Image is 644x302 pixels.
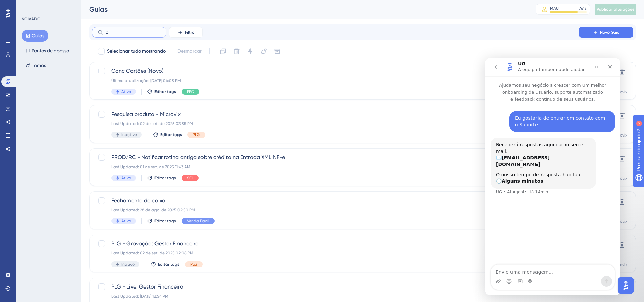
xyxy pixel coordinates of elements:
iframe: Chat ao vivo do Intercom [485,58,620,295]
span: Pesquisa produto - Microvix [111,110,560,118]
button: Guias [22,30,48,42]
font: Precisar de ajuda? [16,3,58,8]
font: Última atualização: [DATE] 04:05 PM [111,78,181,83]
font: Editar tags [154,219,176,223]
font: Ativo [121,176,131,180]
div: Last Updated: 02 de set. de 2025 02:08 PM [111,250,560,256]
button: Editar tags [150,262,180,267]
font: Selecionar tudo mostrando [107,48,166,54]
font: Novo Guia [600,30,620,35]
div: Last Updated: [DATE] 12:54 PM [111,294,560,299]
font: NOIVADO [22,17,41,21]
font: Editar tags [160,132,182,137]
span: PLG - Live: Gestor Financeiro [111,283,560,291]
span: PLG [190,262,197,267]
button: Temas [22,59,50,71]
span: Inactive [121,132,137,138]
font: % [583,6,587,11]
font: Ativo [121,219,131,223]
button: Editar tags [153,132,182,138]
font: 2 [63,4,65,8]
input: Procurar [106,30,161,35]
span: PROD/RC - Notificar rotina antiga sobre crédito na Entrada XML NF-e [111,153,560,161]
button: Editar tags [147,218,176,224]
span: PLG - Gravação: Gestor Financeiro [111,240,560,248]
button: Desmarcar [174,45,205,57]
font: Guias [32,33,44,38]
font: Publicar alterações [597,7,635,12]
div: Last Updated: 01 de set. de 2025 11:43 AM [111,164,560,170]
span: Fechamento de caixa [111,197,560,205]
font: Inativo [121,262,135,267]
font: Editar tags [158,262,180,267]
font: Desmarcar [177,48,202,54]
button: Novo Guia [579,27,633,38]
span: PLG [193,132,200,138]
div: Last Updated: 02 de set. de 2025 03:55 PM [111,121,560,126]
font: FFC [187,89,194,94]
font: Editar tags [154,176,176,180]
button: Pontos de acesso [22,44,73,57]
font: Pontos de acesso [32,48,69,53]
span: SCI [187,175,193,181]
font: Temas [32,63,46,68]
font: 76 [579,6,583,11]
font: Ativo [121,89,131,94]
button: Publicar alterações [595,4,636,15]
font: Filtro [185,30,194,35]
font: MAU [550,6,559,11]
iframe: Iniciador do Assistente de IA do UserGuiding [616,275,636,296]
font: Editar tags [154,89,176,94]
button: Editar tags [147,175,176,181]
span: Venda Facil [187,218,209,224]
font: Conc Cartões (Novo) [111,68,163,74]
button: Editar tags [147,89,176,94]
button: Filtro [169,27,203,38]
div: Last Updated: 28 de ago. de 2025 02:50 PM [111,207,560,213]
font: Guias [89,5,108,13]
